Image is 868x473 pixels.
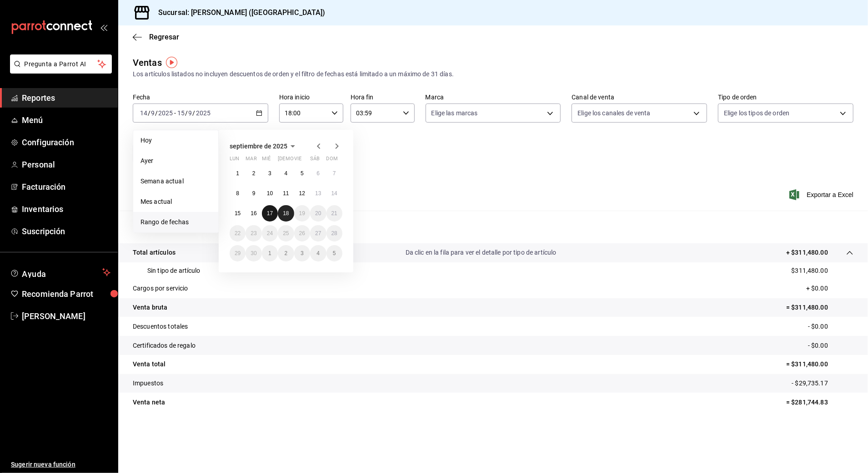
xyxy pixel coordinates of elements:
[294,225,310,241] button: 26 de septiembre de 2025
[140,109,148,117] input: --
[316,250,320,256] abbr: 4 de octubre de 2025
[166,57,177,68] img: Tooltip marker
[267,190,273,197] abbr: 10 de septiembre de 2025
[6,66,112,75] a: Pregunta a Parrot AI
[230,165,246,182] button: 1 de septiembre de 2025
[577,108,650,118] span: Elige los canales de venta
[808,341,853,350] p: - $0.00
[283,190,289,197] abbr: 11 de septiembre de 2025
[326,245,342,261] button: 5 de octubre de 2025
[278,185,294,202] button: 11 de septiembre de 2025
[786,303,853,312] p: = $311,480.00
[133,33,179,41] button: Regresar
[133,56,162,69] div: Ventas
[251,250,256,256] abbr: 30 de septiembre de 2025
[294,185,310,202] button: 12 de septiembre de 2025
[283,230,289,236] abbr: 25 de septiembre de 2025
[299,210,305,217] abbr: 19 de septiembre de 2025
[193,109,196,117] span: /
[278,245,294,261] button: 2 de octubre de 2025
[786,398,853,407] p: = $281,744.83
[792,379,853,388] p: - $29,735.17
[792,266,828,276] p: $311,480.00
[262,245,278,261] button: 1 de octubre de 2025
[177,109,185,117] input: --
[331,210,337,217] abbr: 21 de septiembre de 2025
[278,165,294,182] button: 4 de septiembre de 2025
[140,217,211,227] span: Rango de fechas
[235,250,241,256] abbr: 29 de septiembre de 2025
[806,284,853,293] p: + $0.00
[174,109,176,117] span: -
[310,225,326,241] button: 27 de septiembre de 2025
[133,94,268,101] label: Fecha
[22,158,110,171] span: Personal
[10,54,112,74] button: Pregunta a Parrot AI
[786,360,853,369] p: = $311,480.00
[718,94,853,101] label: Tipo de orden
[133,398,165,407] p: Venta neta
[22,288,110,300] span: Recomienda Parrot
[158,109,173,117] input: ----
[262,205,278,222] button: 17 de septiembre de 2025
[268,170,271,177] abbr: 3 de septiembre de 2025
[148,109,151,117] span: /
[140,177,211,186] span: Semana actual
[133,322,188,331] p: Descuentos totales
[251,210,256,217] abbr: 16 de septiembre de 2025
[133,284,188,293] p: Cargos por servicio
[133,303,167,312] p: Venta bruta
[100,24,107,31] button: open_drawer_menu
[294,165,310,182] button: 5 de septiembre de 2025
[22,225,110,237] span: Suscripción
[246,165,261,182] button: 2 de septiembre de 2025
[278,225,294,241] button: 25 de septiembre de 2025
[333,170,336,177] abbr: 7 de septiembre de 2025
[230,156,239,165] abbr: lunes
[246,205,261,222] button: 16 de septiembre de 2025
[262,156,271,165] abbr: miércoles
[299,230,305,236] abbr: 26 de septiembre de 2025
[326,156,338,165] abbr: domingo
[11,460,110,469] span: Sugerir nueva función
[133,69,853,79] div: Los artículos listados no incluyen descuentos de orden y el filtro de fechas está limitado a un m...
[351,94,415,101] label: Hora fin
[285,170,288,177] abbr: 4 de septiembre de 2025
[230,143,287,150] span: septiembre de 2025
[808,322,853,331] p: - $0.00
[310,245,326,261] button: 4 de octubre de 2025
[133,248,176,257] p: Total artículos
[426,94,561,101] label: Marca
[786,248,828,257] p: + $311,480.00
[251,230,256,236] abbr: 23 de septiembre de 2025
[278,205,294,222] button: 18 de septiembre de 2025
[236,190,239,197] abbr: 8 de septiembre de 2025
[791,189,853,200] span: Exportar a Excel
[133,222,853,232] p: Resumen
[230,185,246,202] button: 8 de septiembre de 2025
[235,210,241,217] abbr: 15 de septiembre de 2025
[22,92,110,104] span: Reportes
[133,341,196,350] p: Certificados de regalo
[252,170,256,177] abbr: 2 de septiembre de 2025
[326,165,342,182] button: 7 de septiembre de 2025
[262,225,278,241] button: 24 de septiembre de 2025
[246,225,261,241] button: 23 de septiembre de 2025
[22,136,110,148] span: Configuración
[294,156,301,165] abbr: viernes
[267,230,273,236] abbr: 24 de septiembre de 2025
[196,109,211,117] input: ----
[22,203,110,215] span: Inventarios
[294,245,310,261] button: 3 de octubre de 2025
[315,210,321,217] abbr: 20 de septiembre de 2025
[230,245,246,261] button: 29 de septiembre de 2025
[155,109,158,117] span: /
[22,310,110,322] span: [PERSON_NAME]
[262,185,278,202] button: 10 de septiembre de 2025
[268,250,271,256] abbr: 1 de octubre de 2025
[140,156,211,166] span: Ayer
[22,114,110,126] span: Menú
[315,230,321,236] abbr: 27 de septiembre de 2025
[185,109,188,117] span: /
